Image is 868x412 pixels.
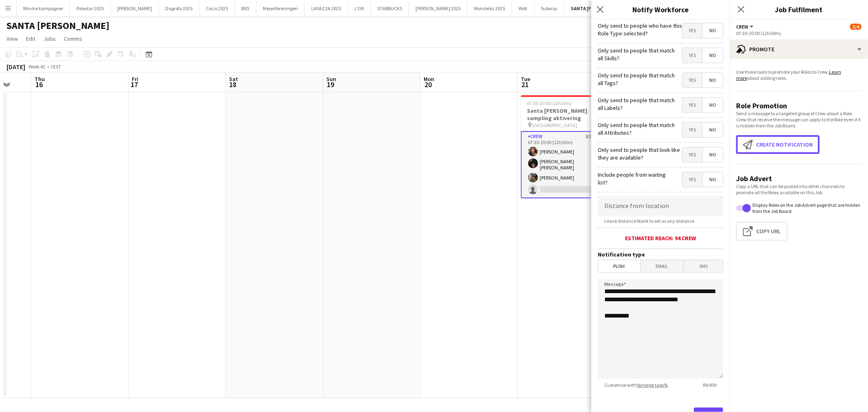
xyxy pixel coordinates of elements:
[533,122,577,128] span: [GEOGRAPHIC_DATA]
[512,0,534,16] button: Wolt
[325,80,336,89] span: 19
[199,0,235,16] button: Cocio 2025
[61,33,85,44] a: Comms
[40,33,59,44] a: Jobs
[736,30,861,36] div: 07:30-20:00 (12h30m)
[159,0,199,16] button: Dagrofa 2025
[424,75,434,83] span: Mon
[132,75,138,83] span: Fri
[598,171,669,186] label: Include people from waiting list?
[850,24,861,30] span: 3/4
[703,48,723,63] span: No
[682,73,702,88] span: Yes
[527,100,572,106] span: 07:30-20:00 (12h30m)
[26,35,35,42] span: Edit
[736,183,861,195] p: Copy a URL that can be pasted into other channels to promote all the Roles available on this Job.
[521,95,612,198] app-job-card: 07:30-20:00 (12h30m)3/4Santa [PERSON_NAME] sampling aktivering [GEOGRAPHIC_DATA]1 RoleCrew8I3/407...
[682,172,702,187] span: Yes
[598,22,682,37] label: Only send to people who have this Role Type selected?
[736,110,861,129] p: Send a message to a targeted group of Crew about a Role. Crew that receive the message can apply ...
[521,107,612,122] h3: Santa [PERSON_NAME] sampling aktivering
[521,131,612,198] app-card-role: Crew8I3/407:30-20:00 (12h30m)[PERSON_NAME][PERSON_NAME] [PERSON_NAME][PERSON_NAME]
[703,123,723,137] span: No
[7,35,18,42] span: View
[131,80,138,89] span: 17
[348,0,371,16] button: L'OR
[371,0,409,16] button: STARBUCKS
[422,80,434,89] span: 20
[736,101,861,110] h3: Role Promotion
[736,222,787,241] button: Copy Url
[64,35,82,42] span: Comms
[598,218,701,224] span: Leave distance blank to set as any distance
[730,4,868,15] h3: Job Fulfilment
[736,174,861,183] h3: Job Advert
[70,0,111,16] button: Polestar 2025
[33,80,45,89] span: 16
[598,146,682,161] label: Only send to people that look like they are available?
[682,23,702,38] span: Yes
[256,0,305,16] button: Mejeriforeningen
[44,35,56,42] span: Jobs
[736,69,841,81] a: Learn more
[564,0,630,16] button: SANTA [PERSON_NAME]
[3,33,21,44] a: View
[598,382,674,388] span: Customise with
[228,80,238,89] span: 18
[703,23,723,38] span: No
[409,0,468,16] button: [PERSON_NAME] 2025
[751,202,861,214] label: Display Roles on the Job Advert page that are hidden from the Job Board
[598,121,679,136] label: Only send to people that match all Attributes?
[703,98,723,112] span: No
[636,382,668,388] a: %merge tags%
[50,64,61,70] div: CEST
[468,0,512,16] button: Mondeléz 2025
[598,47,676,61] label: Only send to people that match all Skills?
[682,147,702,162] span: Yes
[598,260,640,272] span: Push
[598,72,675,86] label: Only send to people that match all Tags?
[111,0,159,16] button: [PERSON_NAME]
[682,98,702,112] span: Yes
[736,135,820,154] button: Create notification
[684,260,723,272] span: SMS
[235,0,256,16] button: BYD
[23,33,39,44] a: Edit
[17,0,70,16] button: Mindre kampagner
[27,64,47,70] span: Week 42
[598,96,676,111] label: Only send to people that match all Labels?
[7,63,25,71] div: [DATE]
[703,73,723,88] span: No
[703,147,723,162] span: No
[7,20,109,32] h1: SANTA [PERSON_NAME]
[598,234,723,242] div: Estimated reach: 94 crew
[730,39,868,59] div: Promote
[736,69,861,81] p: Use these tools to promote your Roles to Crew. about adding roles.
[696,382,723,388] span: 89 / 400
[641,260,684,272] span: Email
[521,75,530,83] span: Tue
[682,123,702,137] span: Yes
[736,24,748,30] span: Crew
[736,24,755,30] button: Crew
[591,4,730,15] h3: Notify Workforce
[326,75,336,83] span: Sun
[598,251,723,258] h3: Notification type
[682,48,702,63] span: Yes
[703,172,723,187] span: No
[35,75,45,83] span: Thu
[229,75,238,83] span: Sat
[520,80,530,89] span: 21
[305,0,348,16] button: LAVAZZA 2025
[534,0,564,16] button: Subway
